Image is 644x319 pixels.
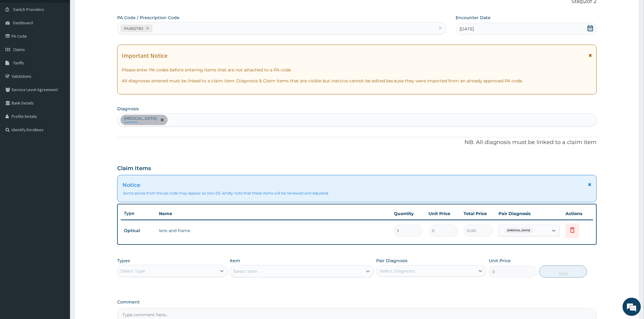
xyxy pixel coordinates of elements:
span: Tariffs [13,60,24,66]
th: Pair Diagnosis [496,208,563,220]
p: All diagnoses entered must be linked to a claim item. Diagnosis & Claim Items that are visible bu... [122,78,592,84]
div: Select Diagnosis [380,268,415,274]
label: PA Code / Prescription Code [117,15,180,21]
label: Types [117,258,130,263]
th: Total Price [461,208,496,220]
span: Dashboard [13,20,33,26]
label: Unit Price [489,258,511,264]
p: [MEDICAL_DATA] [124,116,157,121]
div: Select Type [121,268,145,274]
span: Notice [122,181,140,189]
span: remove selection option [159,117,165,123]
div: PA/652782 [122,25,144,32]
h3: Claim Items [117,165,151,172]
span: [DATE] [460,26,474,32]
th: Type [121,208,156,219]
h1: Important Notice [122,52,167,59]
div: Chat with us now [32,34,102,42]
th: Actions [563,208,593,220]
small: confirmed [124,121,157,124]
td: Optical [121,225,156,236]
label: Diagnosis [117,106,139,112]
label: Comment [117,300,597,305]
span: We're online! [35,77,84,138]
span: Some prices from the pa code may appear as zero (0), kindly note that these items will be reviewe... [123,190,592,196]
th: Quantity [391,208,426,220]
p: Please enter PA codes before entering items that are not attached to a PA code [122,67,592,73]
div: Minimize live chat window [100,3,114,18]
textarea: Type your message and hit 'Enter' [3,166,116,187]
p: NB: All diagnosis must be linked to a claim item [117,139,597,146]
span: [MEDICAL_DATA] [505,228,533,234]
img: d_794563401_company_1708531726252_794563401 [11,30,25,46]
span: Switch Providers [13,7,44,12]
th: Unit Price [426,208,461,220]
label: Item [230,258,240,264]
th: Name [156,208,391,220]
td: lens and frame [156,225,391,237]
label: Encounter Date [456,15,491,21]
button: Add [539,266,587,278]
label: Pair Diagnosis [376,258,408,264]
span: Claims [13,47,25,52]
